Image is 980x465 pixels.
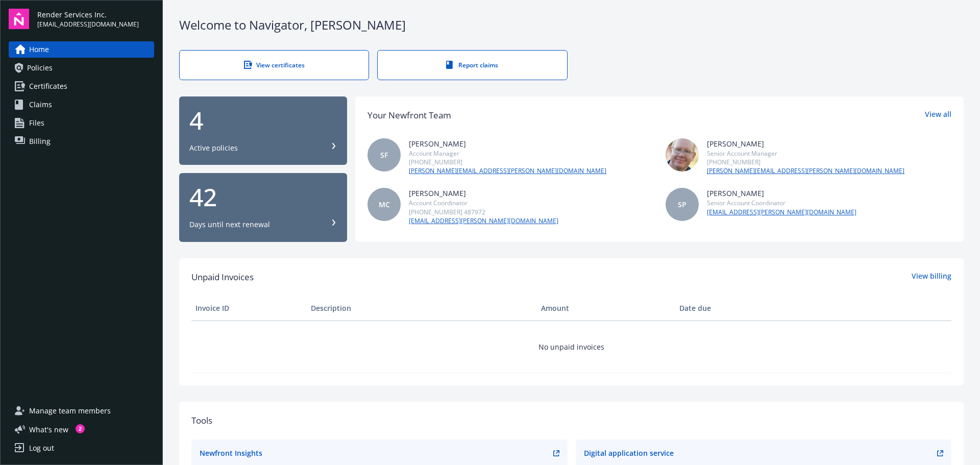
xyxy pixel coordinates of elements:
div: Senior Account Coordinator [707,199,856,207]
th: Amount [537,296,675,321]
div: Senior Account Manager [707,149,904,158]
div: 4 [189,108,337,133]
div: Tools [191,414,951,427]
div: Account Coordinator [409,199,558,207]
div: Your Newfront Team [367,109,451,122]
div: Digital application service [584,448,674,458]
span: Render Services Inc. [37,9,139,20]
a: [PERSON_NAME][EMAIL_ADDRESS][PERSON_NAME][DOMAIN_NAME] [409,166,606,176]
span: Manage team members [29,403,111,419]
a: Claims [9,96,154,113]
span: SP [678,199,687,210]
a: Manage team members [9,403,154,419]
div: [PERSON_NAME] [707,138,904,149]
span: Claims [29,96,52,113]
div: View certificates [200,61,348,69]
th: Invoice ID [191,296,307,321]
a: Billing [9,133,154,150]
div: [PERSON_NAME] [409,138,606,149]
span: Unpaid Invoices [191,271,254,284]
a: [EMAIL_ADDRESS][PERSON_NAME][DOMAIN_NAME] [409,216,558,226]
div: Days until next renewal [189,219,270,230]
span: What ' s new [29,424,68,435]
div: Account Manager [409,149,606,158]
div: Log out [29,440,54,456]
a: Policies [9,60,154,76]
a: [PERSON_NAME][EMAIL_ADDRESS][PERSON_NAME][DOMAIN_NAME] [707,166,904,176]
div: 2 [76,424,85,433]
a: View all [925,109,951,122]
a: View certificates [179,50,369,80]
span: Billing [29,133,51,150]
div: Welcome to Navigator , [PERSON_NAME] [179,16,964,34]
a: Certificates [9,78,154,94]
div: [PERSON_NAME] [707,188,856,199]
span: [EMAIL_ADDRESS][DOMAIN_NAME] [37,20,139,29]
span: Files [29,115,44,131]
button: 4Active policies [179,96,347,165]
td: No unpaid invoices [191,321,951,373]
div: [PHONE_NUMBER] [409,158,606,166]
a: [EMAIL_ADDRESS][PERSON_NAME][DOMAIN_NAME] [707,208,856,217]
th: Description [307,296,537,321]
img: photo [666,138,699,172]
button: 42Days until next renewal [179,173,347,242]
div: Active policies [189,143,238,153]
div: 42 [189,185,337,209]
a: Home [9,41,154,58]
button: Render Services Inc.[EMAIL_ADDRESS][DOMAIN_NAME] [37,9,154,29]
div: [PHONE_NUMBER] 487972 [409,208,558,216]
div: [PHONE_NUMBER] [707,158,904,166]
div: [PERSON_NAME] [409,188,558,199]
span: Home [29,41,49,58]
span: Policies [27,60,53,76]
a: Report claims [377,50,567,80]
span: SF [380,150,388,160]
span: Certificates [29,78,67,94]
div: Report claims [398,61,546,69]
a: View billing [912,271,951,284]
a: Files [9,115,154,131]
img: navigator-logo.svg [9,9,29,29]
div: Newfront Insights [200,448,262,458]
span: MC [379,199,390,210]
th: Date due [675,296,791,321]
button: What's new2 [9,424,85,435]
